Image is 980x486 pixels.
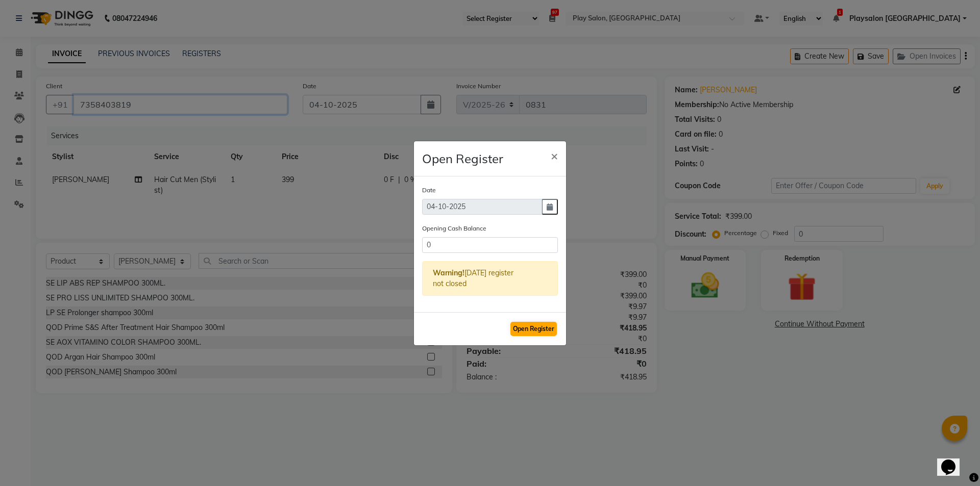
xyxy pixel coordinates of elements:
[422,261,558,296] div: [DATE] register not closed
[510,322,557,336] button: Open Register
[422,224,486,233] label: Opening Cash Balance
[937,445,970,476] iframe: chat widget
[422,186,436,195] label: Date
[543,141,566,170] button: Close
[433,268,464,277] strong: Warning!
[422,149,503,168] h4: Open Register
[422,237,558,253] input: Amount
[551,148,558,163] span: ×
